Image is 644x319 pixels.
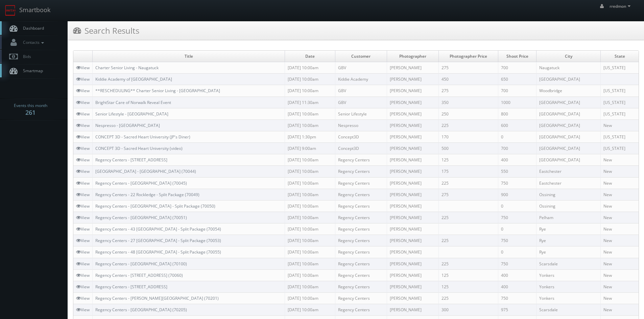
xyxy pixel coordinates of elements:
[285,154,335,166] td: [DATE] 10:00am
[95,203,215,209] a: Regency Centers - [GEOGRAPHIC_DATA] - Split Package (70050)
[95,238,221,243] a: Regency Centers - 27 [GEOGRAPHIC_DATA] - Split Package (70053)
[438,292,498,304] td: 225
[335,131,387,142] td: Concept3D
[76,226,90,232] a: View
[536,269,601,281] td: Yonkers
[387,119,438,131] td: [PERSON_NAME]
[498,292,536,304] td: 750
[536,154,601,166] td: [GEOGRAPHIC_DATA]
[285,74,335,85] td: [DATE] 10:00am
[95,295,219,301] a: Regency Centers - [PERSON_NAME][GEOGRAPHIC_DATA] (70201)
[335,212,387,223] td: Regency Centers
[285,189,335,200] td: [DATE] 10:00am
[536,108,601,119] td: [GEOGRAPHIC_DATA]
[335,281,387,292] td: Regency Centers
[20,39,46,45] span: Contacts
[498,281,536,292] td: 400
[498,74,536,85] td: 650
[387,189,438,200] td: [PERSON_NAME]
[498,235,536,246] td: 750
[76,134,90,140] a: View
[76,76,90,82] a: View
[536,143,601,154] td: [GEOGRAPHIC_DATA]
[285,131,335,142] td: [DATE] 1:30pm
[536,85,601,97] td: Woodbridge
[536,166,601,177] td: Eastchester
[76,249,90,255] a: View
[76,100,90,105] a: View
[335,97,387,108] td: GBV
[498,269,536,281] td: 400
[601,154,639,166] td: New
[536,246,601,258] td: Rye
[285,143,335,154] td: [DATE] 9:00am
[601,235,639,246] td: New
[387,143,438,154] td: [PERSON_NAME]
[387,85,438,97] td: [PERSON_NAME]
[601,200,639,212] td: New
[438,143,498,154] td: 500
[601,62,639,74] td: [US_STATE]
[536,281,601,292] td: Yonkers
[498,246,536,258] td: 0
[76,307,90,313] a: View
[95,180,187,186] a: Regency Centers - [GEOGRAPHIC_DATA] (70045)
[536,292,601,304] td: Yonkers
[498,143,536,154] td: 700
[335,246,387,258] td: Regency Centers
[95,249,221,255] a: Regency Centers - 48 [GEOGRAPHIC_DATA] - Split Package (70055)
[438,97,498,108] td: 350
[335,143,387,154] td: Concept3D
[95,100,171,105] a: BrightStar Care of Norwalk Reveal Event
[498,62,536,74] td: 700
[387,212,438,223] td: [PERSON_NAME]
[285,269,335,281] td: [DATE] 10:00am
[601,119,639,131] td: New
[95,168,196,174] a: [GEOGRAPHIC_DATA] - [GEOGRAPHIC_DATA] (70044)
[95,284,167,290] a: Regency Centers - [STREET_ADDRESS]
[536,304,601,316] td: Scarsdale
[76,145,90,151] a: View
[387,131,438,142] td: [PERSON_NAME]
[498,85,536,97] td: 700
[93,51,285,62] td: Title
[387,281,438,292] td: [PERSON_NAME]
[601,177,639,189] td: New
[438,108,498,119] td: 250
[20,68,43,74] span: Smartmap
[601,108,639,119] td: [US_STATE]
[76,192,90,197] a: View
[14,102,47,109] span: Events this month
[285,97,335,108] td: [DATE] 11:30am
[95,123,160,128] a: Nespresso - [GEOGRAPHIC_DATA]
[387,154,438,166] td: [PERSON_NAME]
[335,177,387,189] td: Regency Centers
[498,189,536,200] td: 900
[76,123,90,128] a: View
[536,235,601,246] td: Rye
[438,131,498,142] td: 170
[601,281,639,292] td: New
[498,154,536,166] td: 400
[20,54,31,59] span: Bids
[536,212,601,223] td: Pelham
[335,108,387,119] td: Senior Lifestyle
[438,235,498,246] td: 225
[536,97,601,108] td: [GEOGRAPHIC_DATA]
[76,215,90,220] a: View
[76,272,90,278] a: View
[438,62,498,74] td: 275
[536,177,601,189] td: Eastchester
[498,212,536,223] td: 750
[76,295,90,301] a: View
[601,97,639,108] td: [US_STATE]
[76,203,90,209] a: View
[438,304,498,316] td: 300
[536,51,601,62] td: City
[335,235,387,246] td: Regency Centers
[601,85,639,97] td: [US_STATE]
[536,119,601,131] td: [GEOGRAPHIC_DATA]
[438,189,498,200] td: 275
[387,97,438,108] td: [PERSON_NAME]
[387,74,438,85] td: [PERSON_NAME]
